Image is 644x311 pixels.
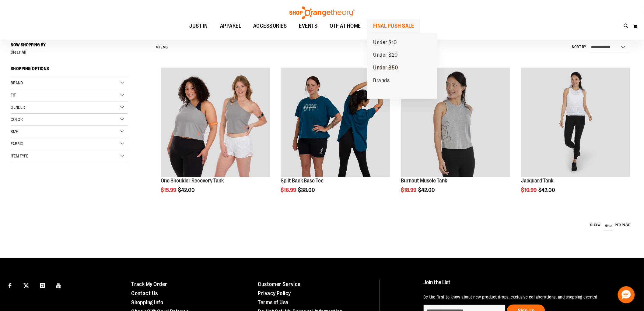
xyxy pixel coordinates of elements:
[521,68,630,177] img: Front view of Jacquard Tank
[156,45,158,49] span: 4
[299,19,318,33] span: EVENTS
[572,44,587,50] label: Sort By
[23,283,29,288] img: Twitter
[281,178,324,184] a: Split Back Base Tee
[11,138,128,150] div: Fabric
[330,19,361,33] span: OTF AT HOME
[5,280,15,290] a: Visit our Facebook page
[11,150,128,162] div: Item Type
[11,101,128,114] div: Gender
[11,93,16,97] span: Fit
[183,19,214,33] a: JUST IN
[423,294,629,300] p: Be the first to know about new product drops, exclusive collaborations, and shopping events!
[398,65,513,209] div: product
[11,141,23,146] span: Fabric
[373,19,414,33] span: FINAL PUSH SALE
[373,77,390,85] span: Brands
[258,281,301,287] a: Customer Service
[367,36,403,49] a: Under $10
[618,286,635,303] button: Hello, have a question? Let’s chat.
[11,114,128,126] div: Color
[11,80,23,85] span: Brand
[54,280,64,290] a: Visit our Youtube page
[253,19,287,33] span: ACCESSORIES
[539,187,556,193] span: $42.00
[11,50,128,54] a: Clear All
[401,187,417,193] span: $18.99
[521,68,630,178] a: Front view of Jacquard Tank
[401,68,510,177] img: Product image for Burnout Muscle Tank
[11,105,25,110] span: Gender
[258,299,289,306] a: Terms of Use
[418,187,436,193] span: $42.00
[161,178,224,184] a: One Shoulder Recovery Tank
[521,187,538,193] span: $10.99
[131,290,158,296] a: Contact Us
[298,187,316,193] span: $38.00
[401,68,510,178] a: Product image for Burnout Muscle Tank
[367,62,404,74] a: Under $50
[367,19,420,33] a: FINAL PUSH SALE
[11,63,128,77] strong: Shopping Options
[161,187,177,193] span: $15.99
[11,50,26,55] span: Clear All
[281,68,390,178] a: Split Back Base Tee
[131,281,167,287] a: Track My Order
[324,19,367,33] a: OTF AT HOME
[37,280,48,290] a: Visit our Instagram page
[11,129,18,134] span: Size
[423,280,629,291] h4: Join the List
[11,154,28,158] span: Item Type
[518,65,633,209] div: product
[11,40,49,50] button: Now Shopping by
[367,33,437,99] ul: FINAL PUSH SALE
[178,187,196,193] span: $42.00
[373,65,398,72] span: Under $50
[289,6,355,19] img: Shop Orangetheory
[590,223,601,228] span: Show
[258,290,291,296] a: Privacy Policy
[281,68,390,177] img: Split Back Base Tee
[161,68,270,177] img: Main view of One Shoulder Recovery Tank
[11,117,23,122] span: Color
[373,39,397,47] span: Under $10
[131,299,163,306] a: Shopping Info
[161,68,270,178] a: Main view of One Shoulder Recovery Tank
[21,280,32,290] a: Visit our X page
[367,49,404,62] a: Under $20
[293,19,324,33] a: EVENTS
[156,43,168,52] h2: Items
[278,65,393,209] div: product
[11,126,128,138] div: Size
[521,178,554,184] a: Jacquard Tank
[247,19,293,33] a: ACCESSORIES
[11,77,128,89] div: Brand
[281,187,297,193] span: $16.99
[401,178,447,184] a: Burnout Muscle Tank
[158,65,273,209] div: product
[220,19,241,33] span: APPAREL
[615,223,630,228] span: per page
[367,74,396,87] a: Brands
[11,89,128,101] div: Fit
[214,19,247,33] a: APPAREL
[373,52,398,59] span: Under $20
[189,19,208,33] span: JUST IN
